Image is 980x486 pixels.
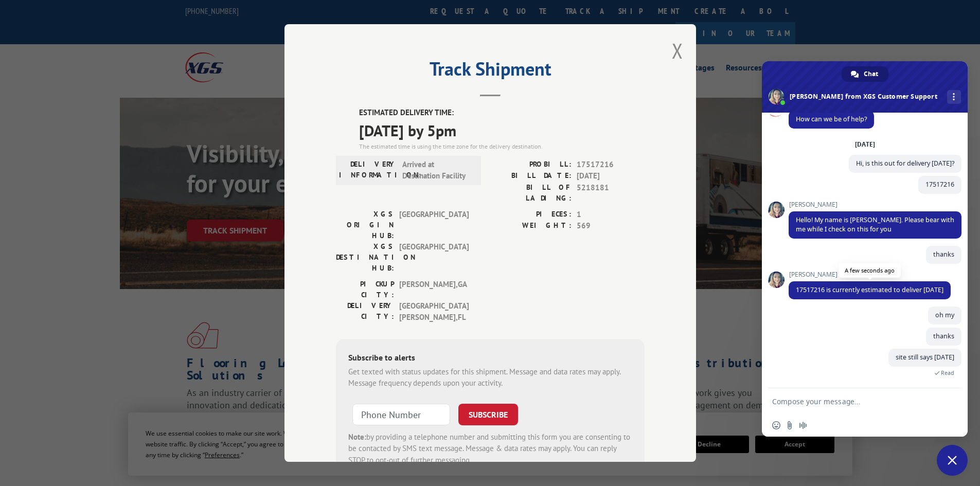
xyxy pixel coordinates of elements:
[925,180,954,189] span: 17517216
[896,353,954,362] span: site still says [DATE]
[799,421,807,429] span: Audio message
[933,250,954,259] span: thanks
[490,159,572,171] label: PROBILL:
[842,66,888,82] div: Chat
[796,215,954,233] span: Hello! My name is [PERSON_NAME]. Please bear with me while I check on this for you
[864,66,878,82] span: Chat
[359,142,645,151] div: The estimated time is using the time zone for the delivery destination.
[336,241,394,274] label: XGS DESTINATION HUB:
[348,366,632,389] div: Get texted with status updates for this shipment. Message and data rates may apply. Message frequ...
[855,141,875,148] div: [DATE]
[577,170,645,182] span: [DATE]
[947,90,961,104] div: More channels
[402,159,472,182] span: Arrived at Destination Facility
[348,432,366,442] strong: Note:
[577,159,645,171] span: 17517216
[577,220,645,232] span: 569
[336,62,645,81] h2: Track Shipment
[359,107,645,119] label: ESTIMATED DELIVERY TIME:
[937,445,968,476] div: Close chat
[577,209,645,221] span: 1
[336,209,394,241] label: XGS ORIGIN HUB:
[399,209,469,241] span: [GEOGRAPHIC_DATA]
[490,170,572,182] label: BILL DATE:
[772,421,780,429] span: Insert an emoji
[490,182,572,204] label: BILL OF LADING:
[935,311,954,319] span: oh my
[786,421,794,429] span: Send a file
[933,332,954,340] span: thanks
[577,182,645,204] span: 5218181
[399,241,469,274] span: [GEOGRAPHIC_DATA]
[789,201,961,208] span: [PERSON_NAME]
[796,115,867,123] span: How can we be of help?
[490,220,572,232] label: WEIGHT:
[336,279,394,300] label: PICKUP CITY:
[856,159,954,168] span: Hi, is this out for delivery [DATE]?
[458,404,518,425] button: SUBSCRIBE
[941,369,954,376] span: Read
[339,159,397,182] label: DELIVERY INFORMATION:
[672,37,683,64] button: Close modal
[789,271,951,278] span: [PERSON_NAME]
[399,279,469,300] span: [PERSON_NAME] , GA
[348,431,632,466] div: by providing a telephone number and submitting this form you are consenting to be contacted by SM...
[490,209,572,221] label: PIECES:
[352,404,450,425] input: Phone Number
[348,351,632,366] div: Subscribe to alerts
[359,119,645,142] span: [DATE] by 5pm
[772,397,935,406] textarea: Compose your message...
[336,300,394,323] label: DELIVERY CITY:
[796,285,943,294] span: 17517216 is currently estimated to deliver [DATE]
[399,300,469,323] span: [GEOGRAPHIC_DATA][PERSON_NAME] , FL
